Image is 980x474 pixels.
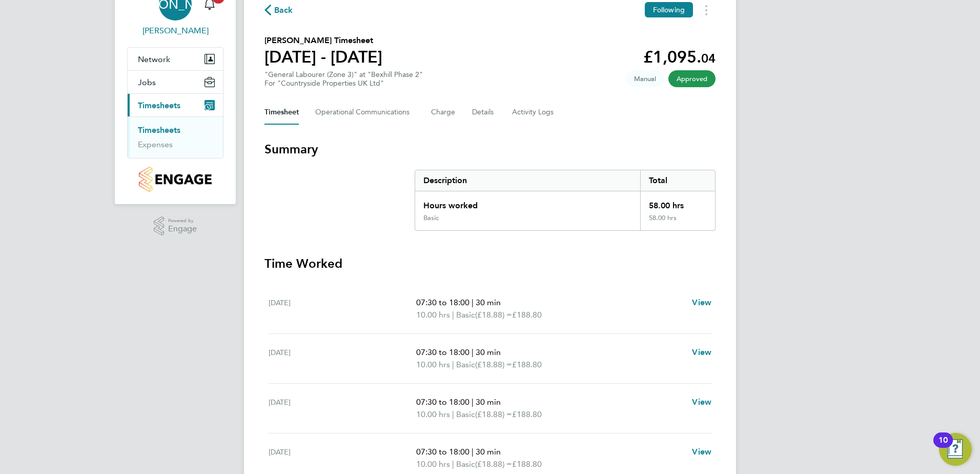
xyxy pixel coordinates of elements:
span: 10.00 hrs [416,459,450,469]
span: £188.80 [512,360,542,369]
span: Basic [456,309,475,321]
span: 07:30 to 18:00 [416,298,469,307]
button: Back [264,4,293,16]
span: Network [138,54,170,64]
span: £188.80 [512,459,542,469]
span: This timesheet has been approved. [668,70,716,87]
span: (£18.88) = [475,310,512,320]
a: Go to home page [127,167,223,192]
span: 30 min [476,397,501,407]
span: Basic [456,408,475,421]
div: 10 [938,440,948,453]
span: 30 min [476,447,501,457]
span: (£18.88) = [475,409,512,419]
span: Timesheets [138,101,180,110]
span: 10.00 hrs [416,360,450,369]
button: Charge [431,100,456,125]
span: Engage [168,225,197,233]
span: | [472,447,474,457]
span: | [472,347,474,357]
a: Expenses [138,140,173,149]
span: Basic [456,458,475,470]
span: Powered by [168,216,197,225]
div: 58.00 hrs [640,191,715,214]
div: Timesheets [128,116,223,158]
span: Basic [456,359,475,371]
span: This timesheet was manually created. [626,70,664,87]
div: [DATE] [269,346,416,371]
span: 10.00 hrs [416,310,450,320]
button: Details [472,100,496,125]
h3: Time Worked [264,255,716,272]
div: Total [640,170,715,191]
span: 30 min [476,347,501,357]
span: | [452,360,454,369]
a: Powered byEngage [154,216,197,236]
a: View [692,396,711,408]
button: Activity Logs [512,100,555,125]
button: Operational Communications [315,100,415,125]
span: View [692,298,711,307]
div: Summary [415,170,716,231]
span: View [692,397,711,407]
button: Timesheets Menu [697,2,716,18]
span: (£18.88) = [475,360,512,369]
a: View [692,346,711,359]
app-decimal: £1,095. [643,47,716,67]
a: Timesheets [138,125,180,135]
span: Following [653,5,685,14]
span: Back [274,4,293,16]
span: | [472,298,474,307]
span: 10.00 hrs [416,409,450,419]
span: 04 [701,51,716,66]
span: | [452,409,454,419]
span: | [452,459,454,469]
span: 30 min [476,298,501,307]
div: [DATE] [269,297,416,321]
div: 58.00 hrs [640,214,715,230]
div: Hours worked [415,191,640,214]
h3: Summary [264,141,716,157]
button: Timesheets [128,94,223,116]
h1: [DATE] - [DATE] [264,47,382,67]
span: £188.80 [512,310,542,320]
span: £188.80 [512,409,542,419]
span: 07:30 to 18:00 [416,347,469,357]
div: [DATE] [269,396,416,421]
button: Following [645,2,693,17]
a: View [692,297,711,309]
span: John O'Neill [127,25,223,37]
button: Jobs [128,71,223,93]
h2: [PERSON_NAME] Timesheet [264,34,382,47]
span: View [692,447,711,457]
span: (£18.88) = [475,459,512,469]
div: Description [415,170,640,191]
span: 07:30 to 18:00 [416,397,469,407]
span: | [472,397,474,407]
div: "General Labourer (Zone 3)" at "Bexhill Phase 2" [264,70,423,88]
img: countryside-properties-logo-retina.png [139,167,211,192]
span: 07:30 to 18:00 [416,447,469,457]
div: [DATE] [269,446,416,470]
span: Jobs [138,77,156,87]
div: For "Countryside Properties UK Ltd" [264,79,423,88]
span: View [692,347,711,357]
div: Basic [423,214,439,222]
a: View [692,446,711,458]
button: Open Resource Center, 10 new notifications [939,433,972,466]
button: Timesheet [264,100,299,125]
button: Network [128,48,223,70]
span: | [452,310,454,320]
